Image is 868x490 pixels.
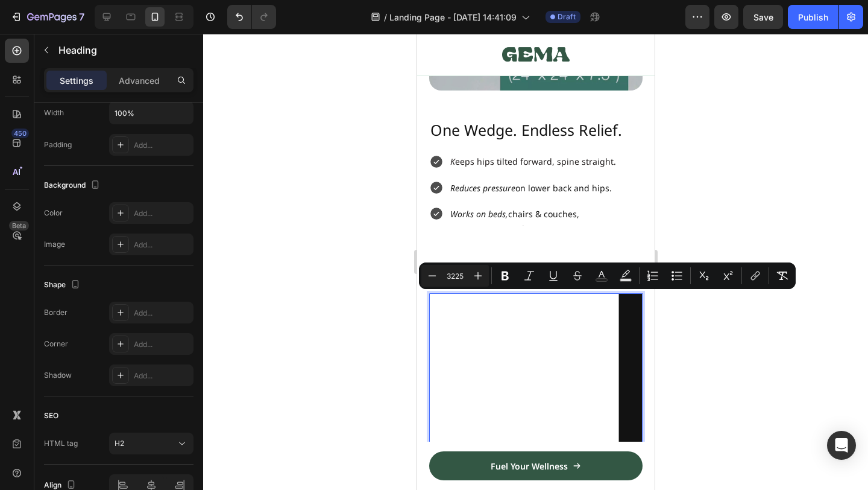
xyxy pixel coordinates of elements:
[44,438,78,449] div: HTML tag
[44,370,72,381] div: Shadow
[44,107,64,118] div: Width
[384,11,387,24] span: /
[419,262,796,289] div: Editor contextual toolbar
[743,5,783,29] button: Save
[417,34,655,490] iframe: Design area
[44,307,68,318] div: Border
[389,11,517,24] span: Landing Page - [DATE] 14:41:09
[5,5,90,29] button: 7
[827,431,856,460] div: Open Intercom Messenger
[44,208,63,218] div: Color
[119,74,160,87] p: Advanced
[79,10,84,24] p: 7
[44,339,68,349] div: Corner
[44,410,58,421] div: SEO
[44,139,72,150] div: Padding
[753,12,773,22] span: Save
[134,208,190,219] div: Add...
[134,339,190,350] div: Add...
[134,308,190,319] div: Add...
[109,433,193,454] button: H2
[134,140,190,151] div: Add...
[558,11,576,22] span: Draft
[60,74,93,87] p: Settings
[788,5,838,29] button: Publish
[134,240,190,250] div: Add...
[110,102,193,124] input: Auto
[115,439,124,448] span: H2
[798,11,828,24] div: Publish
[44,277,83,293] div: Shape
[9,221,29,231] div: Beta
[11,129,29,138] div: 450
[58,43,189,57] p: Heading
[44,177,102,194] div: Background
[227,5,276,29] div: Undo/Redo
[44,239,65,250] div: Image
[134,371,190,381] div: Add...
